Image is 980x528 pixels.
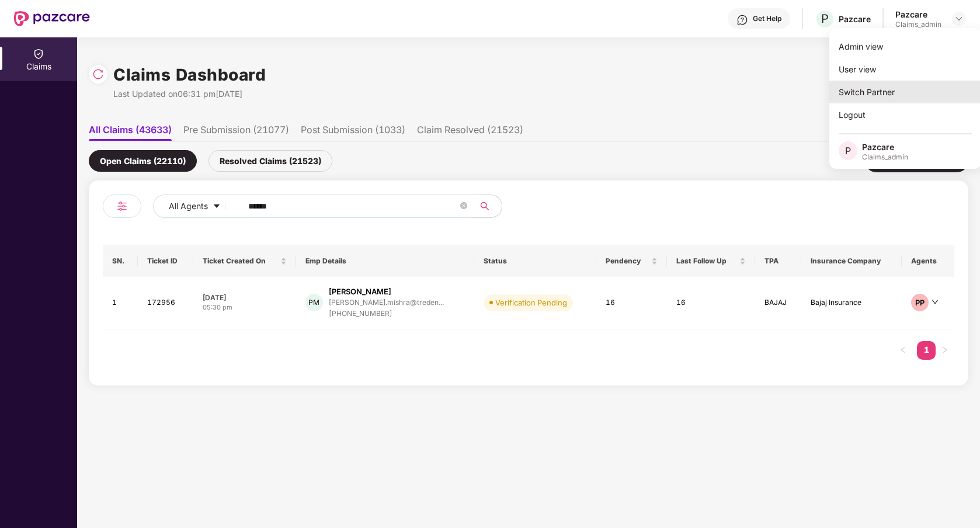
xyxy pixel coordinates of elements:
[753,14,781,23] div: Get Help
[474,245,597,277] th: Status
[936,341,954,360] li: Next Page
[839,13,871,25] div: Pazcare
[902,245,954,277] th: Agents
[103,277,138,329] td: 1
[329,298,444,306] div: [PERSON_NAME].mishra@treden...
[329,286,391,297] div: [PERSON_NAME]
[911,294,929,311] div: PP
[596,277,667,329] td: 16
[14,11,90,26] img: New Pazcare Logo
[460,201,467,212] span: close-circle
[460,202,467,209] span: close-circle
[417,124,523,141] li: Claim Resolved (21523)
[203,303,287,312] div: 05:30 pm
[113,62,266,88] h1: Claims Dashboard
[917,341,936,359] a: 1
[203,256,278,266] span: Ticket Created On
[845,144,851,158] span: P
[495,297,567,308] div: Verification Pending
[941,346,948,353] span: right
[183,124,289,141] li: Pre Submission (21077)
[936,341,954,360] button: right
[208,150,332,172] div: Resolved Claims (21523)
[895,20,941,29] div: Claims_admin
[473,202,496,211] span: search
[113,88,266,100] div: Last Updated on 06:31 pm[DATE]
[932,298,939,305] span: down
[103,245,138,277] th: SN.
[667,245,755,277] th: Last Follow Up
[193,245,296,277] th: Ticket Created On
[138,277,193,329] td: 172956
[862,152,908,162] div: Claims_admin
[305,294,323,311] div: PM
[801,245,902,277] th: Insurance Company
[596,245,667,277] th: Pendency
[894,341,912,360] button: left
[169,200,208,213] span: All Agents
[917,341,936,360] li: 1
[894,341,912,360] li: Previous Page
[736,14,748,26] img: svg+xml;base64,PHN2ZyBpZD0iSGVscC0zMngzMiIgeG1sbnM9Imh0dHA6Ly93d3cudzMub3JnLzIwMDAvc3ZnIiB3aWR0aD...
[33,48,44,60] img: svg+xml;base64,PHN2ZyBpZD0iQ2xhaW0iIHhtbG5zPSJodHRwOi8vd3d3LnczLm9yZy8yMDAwL3N2ZyIgd2lkdGg9IjIwIi...
[329,308,444,319] div: [PHONE_NUMBER]
[899,346,906,353] span: left
[153,194,246,218] button: All Agentscaret-down
[801,277,902,329] td: Bajaj Insurance
[755,245,801,277] th: TPA
[213,202,221,211] span: caret-down
[667,277,755,329] td: 16
[895,9,941,20] div: Pazcare
[676,256,737,266] span: Last Follow Up
[755,277,801,329] td: BAJAJ
[203,293,287,303] div: [DATE]
[89,150,197,172] div: Open Claims (22110)
[821,12,829,26] span: P
[115,199,129,213] img: svg+xml;base64,PHN2ZyB4bWxucz0iaHR0cDovL3d3dy53My5vcmcvMjAwMC9zdmciIHdpZHRoPSIyNCIgaGVpZ2h0PSIyNC...
[862,141,908,152] div: Pazcare
[138,245,193,277] th: Ticket ID
[473,194,502,218] button: search
[296,245,474,277] th: Emp Details
[89,124,172,141] li: All Claims (43633)
[301,124,405,141] li: Post Submission (1033)
[606,256,649,266] span: Pendency
[92,68,104,80] img: svg+xml;base64,PHN2ZyBpZD0iUmVsb2FkLTMyeDMyIiB4bWxucz0iaHR0cDovL3d3dy53My5vcmcvMjAwMC9zdmciIHdpZH...
[954,14,964,23] img: svg+xml;base64,PHN2ZyBpZD0iRHJvcGRvd24tMzJ4MzIiIHhtbG5zPSJodHRwOi8vd3d3LnczLm9yZy8yMDAwL3N2ZyIgd2...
